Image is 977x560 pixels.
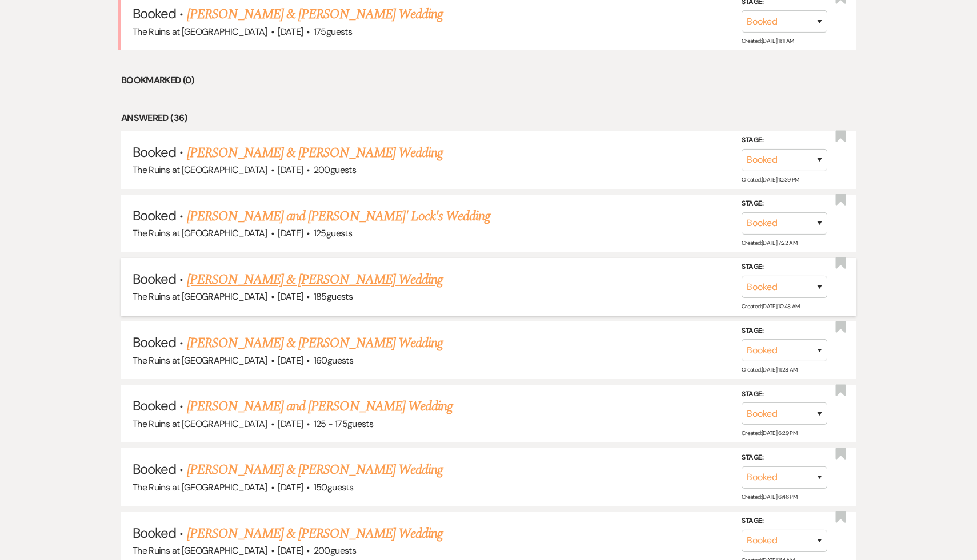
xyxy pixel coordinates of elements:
a: [PERSON_NAME] & [PERSON_NAME] Wedding [187,4,443,25]
span: Created: [DATE] 7:22 AM [742,239,797,247]
span: Booked [133,333,176,351]
span: [DATE] [278,164,303,176]
a: [PERSON_NAME] & [PERSON_NAME] Wedding [187,269,443,290]
span: [DATE] [278,481,303,493]
span: 125 guests [314,227,352,239]
span: The Ruins at [GEOGRAPHIC_DATA] [133,354,267,366]
span: The Ruins at [GEOGRAPHIC_DATA] [133,418,267,430]
span: 175 guests [314,26,352,38]
span: Booked [133,143,176,161]
span: Booked [133,397,176,414]
span: The Ruins at [GEOGRAPHIC_DATA] [133,291,267,303]
span: [DATE] [278,354,303,366]
span: Created: [DATE] 10:39 PM [742,176,799,183]
span: The Ruins at [GEOGRAPHIC_DATA] [133,164,267,176]
span: Created: [DATE] 6:29 PM [742,429,797,437]
span: 200 guests [314,164,356,176]
span: Created: [DATE] 10:48 AM [742,303,799,310]
span: Booked [133,524,176,542]
li: Answered (36) [121,111,856,126]
label: Stage: [742,515,827,527]
span: The Ruins at [GEOGRAPHIC_DATA] [133,26,267,38]
label: Stage: [742,261,827,273]
span: 160 guests [314,354,353,366]
label: Stage: [742,325,827,337]
span: 200 guests [314,545,356,557]
span: 125 - 175 guests [314,418,373,430]
a: [PERSON_NAME] & [PERSON_NAME] Wedding [187,143,443,163]
span: [DATE] [278,545,303,557]
span: The Ruins at [GEOGRAPHIC_DATA] [133,545,267,557]
span: Created: [DATE] 11:28 AM [742,366,797,373]
a: [PERSON_NAME] & [PERSON_NAME] Wedding [187,523,443,544]
label: Stage: [742,134,827,147]
span: [DATE] [278,26,303,38]
a: [PERSON_NAME] and [PERSON_NAME]' Lock's Wedding [187,206,491,227]
span: Booked [133,270,176,288]
span: 150 guests [314,481,353,493]
span: Created: [DATE] 6:46 PM [742,493,797,501]
a: [PERSON_NAME] and [PERSON_NAME] Wedding [187,396,453,417]
li: Bookmarked (0) [121,73,856,88]
span: [DATE] [278,227,303,239]
span: Booked [133,207,176,224]
span: The Ruins at [GEOGRAPHIC_DATA] [133,481,267,493]
span: Booked [133,5,176,22]
a: [PERSON_NAME] & [PERSON_NAME] Wedding [187,333,443,353]
label: Stage: [742,198,827,210]
span: The Ruins at [GEOGRAPHIC_DATA] [133,227,267,239]
span: Booked [133,460,176,478]
span: [DATE] [278,418,303,430]
label: Stage: [742,388,827,401]
span: Created: [DATE] 11:11 AM [742,37,794,45]
label: Stage: [742,452,827,464]
span: [DATE] [278,291,303,303]
a: [PERSON_NAME] & [PERSON_NAME] Wedding [187,460,443,480]
span: 185 guests [314,291,353,303]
